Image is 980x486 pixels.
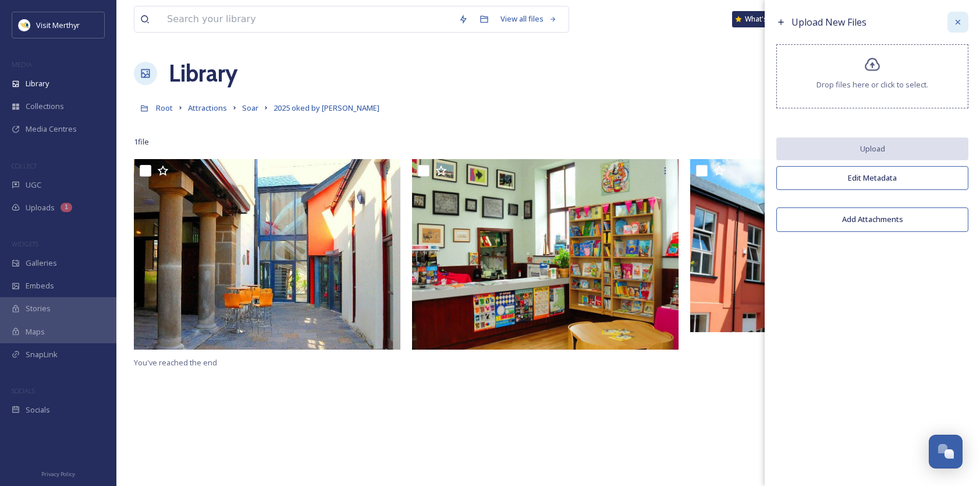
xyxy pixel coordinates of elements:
[41,466,75,480] a: Privacy Policy
[26,202,55,213] span: Uploads
[776,138,968,160] button: Upload
[12,60,32,69] span: MEDIA
[26,404,50,415] span: Socials
[61,203,72,212] div: 1
[156,103,173,113] span: Root
[26,326,45,337] span: Maps
[816,79,928,90] span: Drop files here or click to select.
[12,240,38,248] span: WIDGETS
[929,435,963,469] button: Open Chat
[26,303,51,314] span: Stories
[26,280,54,291] span: Embeds
[12,161,37,170] span: COLLECT
[776,166,968,190] button: Edit Metadata
[188,101,227,115] a: Attractions
[26,124,77,135] span: Media Centres
[134,136,149,147] span: 1 file
[156,101,173,115] a: Root
[26,179,41,191] span: UGC
[161,6,453,32] input: Search your library
[26,78,49,89] span: Library
[690,159,957,332] img: Llun o Soar.jpg
[26,349,58,360] span: SnapLink
[242,101,258,115] a: Soar
[134,159,400,350] img: Soar tu fas.jpg
[134,357,217,368] span: You've reached the end
[274,103,379,113] span: 2025 oked by [PERSON_NAME]
[495,8,563,30] a: View all files
[188,103,227,113] span: Attractions
[169,56,237,91] a: Library
[791,16,867,29] span: Upload New Files
[26,101,64,112] span: Collections
[26,258,57,269] span: Galleries
[274,101,379,115] a: 2025 oked by [PERSON_NAME]
[242,103,258,113] span: Soar
[19,19,30,31] img: download.jpeg
[36,20,80,30] span: Visit Merthyr
[776,207,968,231] button: Add Attachments
[12,386,35,395] span: SOCIALS
[732,11,790,27] a: What's New
[41,470,75,478] span: Privacy Policy
[412,159,679,350] img: Siop Soar.jpg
